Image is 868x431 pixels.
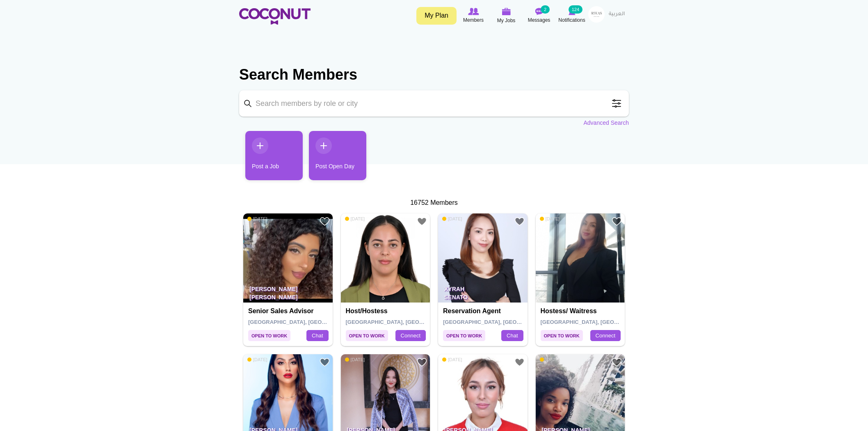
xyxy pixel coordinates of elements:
span: [DATE] [540,216,560,222]
a: Add to Favourites [417,357,427,367]
a: Post a Job [245,131,303,180]
a: My Jobs My Jobs [490,6,523,25]
a: Post Open Day [309,131,366,180]
span: [DATE] [540,357,560,362]
span: [DATE] [247,357,267,362]
span: [GEOGRAPHIC_DATA], [GEOGRAPHIC_DATA] [541,319,658,325]
span: Members [463,16,484,24]
a: Messages Messages 2 [523,6,555,25]
span: Open to Work [541,330,583,341]
a: Add to Favourites [514,216,525,227]
h4: Hostess/ Waitress [541,307,622,315]
a: Browse Members Members [457,6,490,25]
span: [GEOGRAPHIC_DATA], [GEOGRAPHIC_DATA] [346,319,463,325]
img: Notifications [569,8,576,15]
a: Add to Favourites [417,216,427,227]
span: Open to Work [346,330,388,341]
h4: Host/Hostess [346,307,427,315]
a: Add to Favourites [320,216,330,227]
span: Open to Work [248,330,290,341]
a: Advanced Search [583,119,629,127]
a: Add to Favourites [320,357,330,367]
img: Browse Members [468,8,479,15]
h4: Senior Sales Advisor [248,307,330,315]
span: Open to Work [443,330,485,341]
span: [DATE] [345,216,365,222]
a: Connect [590,330,621,342]
img: Home [239,8,311,25]
span: [DATE] [345,357,365,362]
div: 16752 Members [239,198,629,208]
span: [DATE] [442,216,462,222]
small: 2 [541,5,550,14]
li: 1 / 2 [239,131,297,186]
h2: Search Members [239,65,629,85]
a: Notifications Notifications 124 [555,6,588,25]
a: Chat [306,330,328,342]
span: [DATE] [247,216,267,222]
a: العربية [605,6,629,23]
img: Messages [535,8,543,15]
a: Add to Favourites [612,216,622,227]
img: My Jobs [502,8,511,15]
span: Notifications [558,16,585,24]
p: Xyrah Senato [438,280,528,303]
a: Chat [501,330,523,342]
span: [GEOGRAPHIC_DATA], [GEOGRAPHIC_DATA] [248,319,365,325]
a: Connect [395,330,426,342]
a: Add to Favourites [514,357,525,367]
p: [PERSON_NAME] [PERSON_NAME] [243,280,333,303]
span: Messages [528,16,550,24]
h4: Reservation Agent [443,307,525,315]
span: [GEOGRAPHIC_DATA], [GEOGRAPHIC_DATA] [443,319,560,325]
small: 124 [569,5,582,14]
a: Add to Favourites [612,357,622,367]
span: [DATE] [442,357,462,362]
input: Search members by role or city [239,90,629,117]
a: My Plan [416,7,457,25]
span: My Jobs [497,16,516,25]
li: 2 / 2 [303,131,360,186]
